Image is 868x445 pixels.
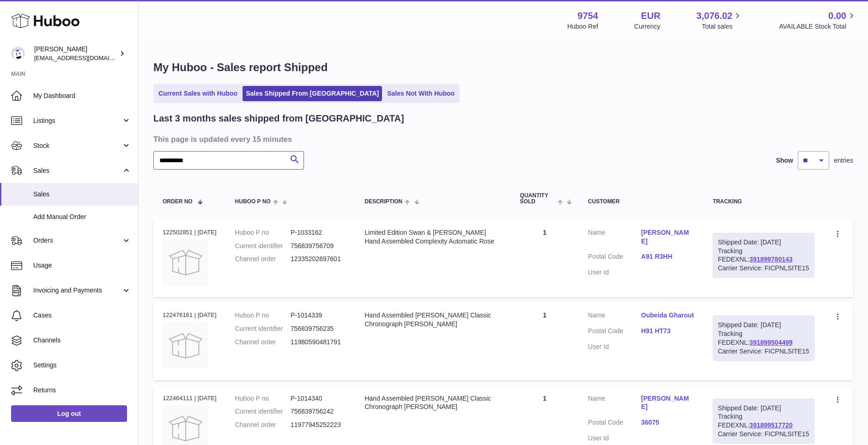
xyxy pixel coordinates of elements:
span: Settings [33,361,131,370]
div: Tracking FEDEXNL: [713,399,814,444]
a: Sales Shipped From [GEOGRAPHIC_DATA] [243,86,382,101]
dd: 12335202697601 [291,255,346,263]
img: info@fieldsluxury.london [11,47,25,61]
dt: Channel order [235,421,291,429]
dt: Name [588,394,641,414]
div: 122464111 | [DATE] [163,394,217,402]
a: H91 HT73 [641,327,694,335]
dt: Postal Code [588,327,641,338]
a: 391899504499 [749,339,792,346]
span: Cases [33,311,131,320]
div: Carrier Service: FICPNLSITE15 [718,264,809,273]
a: Sales Not With Huboo [384,86,458,101]
dt: User Id [588,434,641,443]
span: Channels [33,336,131,345]
span: Sales [33,166,121,175]
h3: This page is updated every 15 minutes [153,134,851,144]
dd: P-1033162 [291,228,346,237]
div: [PERSON_NAME] [34,45,117,62]
span: Invoicing and Payments [33,286,121,295]
span: Add Manual Order [33,213,131,221]
span: Total sales [702,22,743,31]
div: Hand Assembled [PERSON_NAME] Classic Chronograph [PERSON_NAME] [364,394,501,412]
dt: Current identifier [235,407,291,416]
div: Currency [634,22,661,31]
strong: 9754 [577,10,598,22]
dd: 11977945252223 [291,421,346,429]
a: 391899517720 [749,421,792,429]
a: 391899780143 [749,256,792,263]
div: Tracking [713,199,814,205]
span: Description [364,199,402,205]
dd: P-1014339 [291,311,346,320]
span: Stock [33,141,121,150]
div: Shipped Date: [DATE] [718,238,809,247]
a: 36075 [641,418,694,427]
div: Limited Edition Swan & [PERSON_NAME] Hand Assembled Complexity Automatic Rose [364,228,501,246]
div: Carrier Service: FICPNLSITE15 [718,430,809,439]
img: no-photo.jpg [163,323,209,369]
span: Huboo P no [235,199,271,205]
span: Quantity Sold [520,193,555,205]
dd: 756839756709 [291,242,346,250]
span: My Dashboard [33,91,131,100]
dt: User Id [588,342,641,351]
span: Sales [33,190,131,199]
div: 122502851 | [DATE] [163,228,217,237]
td: 1 [511,302,579,380]
span: AVAILABLE Stock Total [779,22,857,31]
dt: Name [588,228,641,248]
span: Listings [33,116,121,125]
div: Shipped Date: [DATE] [718,404,809,413]
span: 3,076.02 [697,10,733,22]
div: 122476161 | [DATE] [163,311,217,319]
a: 3,076.02 Total sales [697,10,743,31]
span: entries [834,156,853,165]
div: Huboo Ref [567,22,598,31]
a: [PERSON_NAME] [641,228,694,246]
h1: My Huboo - Sales report Shipped [153,60,853,75]
label: Show [776,156,793,165]
dt: Huboo P no [235,228,291,237]
a: 0.00 AVAILABLE Stock Total [779,10,857,31]
dt: Postal Code [588,418,641,429]
a: Current Sales with Huboo [155,86,241,101]
dd: 756839756242 [291,407,346,416]
a: Log out [11,405,127,422]
dt: Huboo P no [235,394,291,403]
span: [EMAIL_ADDRESS][DOMAIN_NAME] [34,54,136,61]
dt: Current identifier [235,242,291,250]
a: A91 R3HH [641,252,694,261]
dt: Postal Code [588,252,641,263]
dt: Huboo P no [235,311,291,320]
div: Carrier Service: FICPNLSITE15 [718,347,809,356]
a: Oubeida Gharout [641,311,694,320]
div: Tracking FEDEXNL: [713,233,814,278]
dd: 11980590481791 [291,338,346,347]
div: Hand Assembled [PERSON_NAME] Classic Chronograph [PERSON_NAME] [364,311,501,329]
span: Usage [33,261,131,270]
span: Order No [163,199,193,205]
dt: Channel order [235,255,291,263]
img: no-photo.jpg [163,239,209,286]
strong: EUR [641,10,660,22]
div: Shipped Date: [DATE] [718,321,809,329]
div: Tracking FEDEXNL: [713,316,814,361]
dt: User Id [588,268,641,277]
dt: Name [588,311,641,322]
dt: Channel order [235,338,291,347]
td: 1 [511,219,579,297]
dd: P-1014340 [291,394,346,403]
div: Customer [588,199,694,205]
span: 0.00 [828,10,846,22]
h2: Last 3 months sales shipped from [GEOGRAPHIC_DATA] [153,112,404,125]
dt: Current identifier [235,324,291,333]
dd: 756839756235 [291,324,346,333]
span: Orders [33,236,121,245]
a: [PERSON_NAME] [641,394,694,412]
span: Returns [33,386,131,395]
